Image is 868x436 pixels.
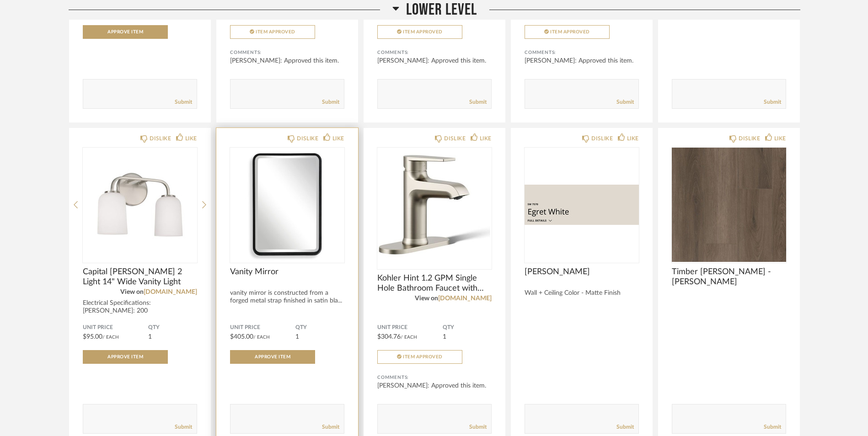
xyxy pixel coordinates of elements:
div: [PERSON_NAME]: Approved this item. [230,56,344,65]
span: QTY [443,324,492,331]
button: Item Approved [230,25,315,39]
span: Approve Item [107,30,143,34]
span: 1 [148,334,152,340]
img: undefined [377,148,492,262]
div: LIKE [185,134,197,143]
img: undefined [672,148,786,262]
span: QTY [148,324,197,331]
a: Submit [764,423,781,431]
span: Approve Item [255,355,290,359]
span: Capital [PERSON_NAME] 2 Light 14" Wide Vanity Light [83,267,197,287]
div: Comments: [377,373,492,382]
div: DISLIKE [739,134,760,143]
span: / Each [102,335,119,340]
span: $405.00 [230,334,253,340]
div: DISLIKE [591,134,613,143]
a: Submit [175,423,192,431]
div: LIKE [774,134,786,143]
button: Item Approved [377,25,462,39]
a: Submit [469,98,487,106]
div: DISLIKE [150,134,171,143]
div: LIKE [480,134,492,143]
span: QTY [295,324,344,331]
button: Item Approved [377,350,462,364]
div: DISLIKE [297,134,318,143]
a: [DOMAIN_NAME] [144,289,197,295]
span: Item Approved [403,355,443,359]
div: Comments: [525,48,639,57]
span: Item Approved [256,30,295,34]
button: Approve Item [83,25,168,39]
div: Electrical Specifications: [PERSON_NAME]: 200 [PERSON_NAME] Number of Bulbs: 2 [PERSON_NAME] P... [83,299,197,330]
a: Submit [322,423,339,431]
span: Approve Item [107,355,143,359]
img: undefined [525,148,639,262]
div: vanity mirror is constructed from a forged metal strap finished in satin bla... [230,289,344,305]
div: [PERSON_NAME]: Approved this item. [377,56,492,65]
span: 1 [443,334,446,340]
span: Item Approved [550,30,590,34]
button: Item Approved [525,25,610,39]
div: LIKE [332,134,344,143]
span: Unit Price [377,324,443,331]
a: Submit [322,98,339,106]
span: Vanity Mirror [230,267,344,277]
div: LIKE [627,134,639,143]
a: Submit [175,98,192,106]
span: Unit Price [83,324,148,331]
span: Item Approved [403,30,443,34]
div: DISLIKE [444,134,466,143]
button: Approve Item [83,350,168,364]
a: Submit [616,98,634,106]
a: Submit [469,423,487,431]
span: Kohler Hint 1.2 GPM Single Hole Bathroom Faucet with Pop-Up Drain Assembly and Escutcheon [377,273,492,293]
a: Submit [616,423,634,431]
img: undefined [83,148,197,262]
span: $304.76 [377,334,401,340]
span: [PERSON_NAME] [525,267,639,277]
span: $95.00 [83,334,102,340]
div: Comments: [230,48,344,57]
button: Approve Item [230,350,315,364]
span: / Each [253,335,270,340]
div: [PERSON_NAME]: Approved this item. [377,381,492,390]
a: [DOMAIN_NAME] [438,295,492,302]
div: Comments: [377,48,492,57]
div: 0 [377,148,492,262]
span: View on [415,295,438,302]
div: Wall + Ceiling Color - Matte Finish [525,289,639,297]
span: Timber [PERSON_NAME] - [PERSON_NAME] [672,267,786,287]
a: Submit [764,98,781,106]
span: / Each [401,335,417,340]
span: 1 [295,334,299,340]
span: Unit Price [230,324,295,331]
div: [PERSON_NAME]: Approved this item. [525,56,639,65]
span: View on [120,289,144,295]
